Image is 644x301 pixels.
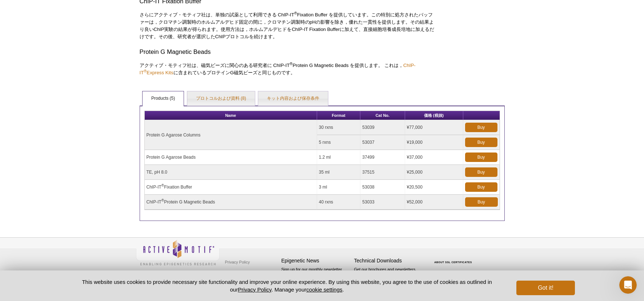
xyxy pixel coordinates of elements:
[405,165,463,180] td: ¥25,000
[405,195,463,210] td: ¥52,000
[360,111,405,120] th: Cat No.
[238,286,271,293] a: Privacy Policy
[223,257,252,268] a: Privacy Policy
[140,12,435,39] span: さらにアクティブ・モティフ社は、単独の試薬として利用できる ChIP-IT Fixation Buffer を提供しています。この特別に処方されたバッファーは，クロマチン調製時のホルムアルデヒド...
[145,165,317,180] td: TE, pH 8.0
[465,182,497,192] a: Buy
[434,261,472,264] a: ABOUT SSL CERTIFICATES
[140,48,436,56] h3: Protein G Magnetic Beads
[317,195,361,210] td: 40 rxns
[619,276,637,294] iframe: Intercom live chat
[360,135,405,150] td: 53037
[161,183,164,187] sup: ®
[317,120,361,135] td: 30 rxns
[143,91,184,106] a: Products (5)
[144,69,147,73] sup: ®
[292,27,340,32] span: ChIP-IT Fixation Buffer
[310,19,316,25] span: pH
[405,135,463,150] td: ¥19,000
[465,138,497,147] a: Buy
[360,195,405,210] td: 53033
[281,266,351,291] p: Sign up for our monthly newsletter highlighting recent publications in the field of epigenetics.
[173,70,295,75] span: に含まれているプロテイン 磁気ビーズと同じものです。
[360,120,405,135] td: 53039
[354,258,423,264] h4: Technical Downloads
[360,180,405,195] td: 53038
[317,150,361,165] td: 1.2 ml
[405,111,463,120] th: 価格 (税抜)
[223,268,261,278] a: Terms & Conditions
[145,120,317,150] td: Protein G Agarose Columns
[465,167,497,177] a: Buy
[317,180,361,195] td: 3 ml
[281,258,351,264] h4: Epigenetic News
[145,180,317,195] td: ChIP-IT Fixation Buffer
[427,250,481,266] table: Click to Verify - This site chose Symantec SSL for secure e-commerce and confidential communicati...
[290,62,293,66] sup: ®
[140,63,403,68] span: アクティブ・モティフ社は、磁気ビーズに関心のある研究者に ChIP-IT Protein G Magnetic Beads を提供します。 これは，
[215,34,226,39] span: ChIP
[258,91,328,106] a: キット内容および保存条件
[405,150,463,165] td: ¥37,000
[161,198,164,202] sup: ®
[317,165,361,180] td: 35 ml
[465,123,497,132] a: Buy
[306,286,342,293] button: cookie settings
[69,278,505,293] p: This website uses cookies to provide necessary site functionality and improve your online experie...
[187,91,255,106] a: プロトコルおよび資料 (8)
[405,120,463,135] td: ¥77,000
[516,281,575,295] button: Got it!
[317,111,361,120] th: Format
[230,70,234,75] span: G
[405,180,463,195] td: ¥20,500
[360,150,405,165] td: 37499
[154,27,164,32] span: ChIP
[145,111,317,120] th: Name
[136,238,220,267] img: Active Motif,
[317,135,361,150] td: 5 rxns
[354,266,423,285] p: Get our brochures and newsletters, or request them by mail.
[145,150,317,165] td: Protein G Agarose Beads
[145,195,317,210] td: ChIP-IT Protein G Magnetic Beads
[465,197,498,207] a: Buy
[294,11,297,15] sup: ®
[465,153,497,162] a: Buy
[360,165,405,180] td: 37515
